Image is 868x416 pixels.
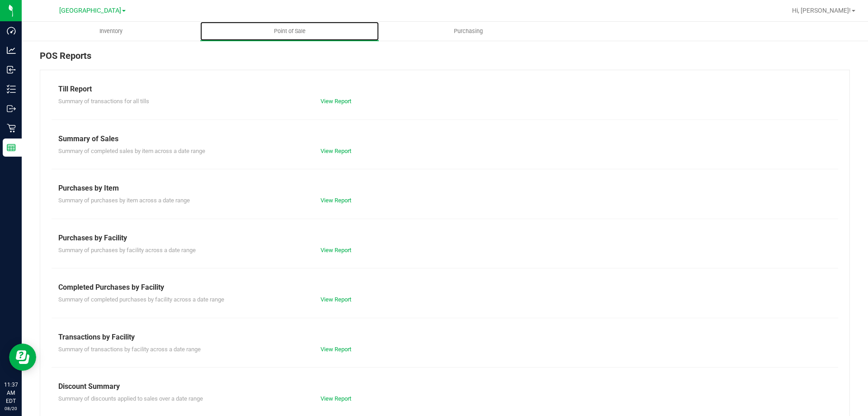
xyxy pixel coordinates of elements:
[58,98,149,105] span: Summary of transactions for all tills
[22,22,200,41] a: Inventory
[7,104,16,113] inline-svg: Outbound
[87,27,135,35] span: Inventory
[321,98,351,105] a: View Report
[200,22,379,41] a: Point of Sale
[7,85,16,94] inline-svg: Inventory
[59,7,121,14] span: [GEOGRAPHIC_DATA]
[58,233,831,244] div: Purchases by Facility
[9,344,36,371] iframe: Resource center
[58,84,831,95] div: Till Report
[7,46,16,55] inline-svg: Analytics
[442,27,495,35] span: Purchasing
[262,27,318,35] span: Point of Sale
[321,296,351,303] a: View Report
[58,381,831,392] div: Discount Summary
[40,49,850,70] div: POS Reports
[4,405,18,412] p: 08/20
[58,134,831,144] div: Summary of Sales
[58,282,831,293] div: Completed Purchases by Facility
[321,395,351,402] a: View Report
[321,346,351,353] a: View Report
[7,65,16,74] inline-svg: Inbound
[58,247,196,253] span: Summary of purchases by facility across a date range
[379,22,557,41] a: Purchasing
[7,124,16,133] inline-svg: Retail
[58,346,201,353] span: Summary of transactions by facility across a date range
[58,183,831,194] div: Purchases by Item
[321,247,351,253] a: View Report
[58,332,831,343] div: Transactions by Facility
[321,197,351,204] a: View Report
[58,197,190,204] span: Summary of purchases by item across a date range
[4,381,18,405] p: 11:37 AM EDT
[58,148,205,154] span: Summary of completed sales by item across a date range
[58,395,203,402] span: Summary of discounts applied to sales over a date range
[7,143,16,152] inline-svg: Reports
[7,26,16,35] inline-svg: Dashboard
[321,148,351,154] a: View Report
[792,7,851,14] span: Hi, [PERSON_NAME]!
[58,296,224,303] span: Summary of completed purchases by facility across a date range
